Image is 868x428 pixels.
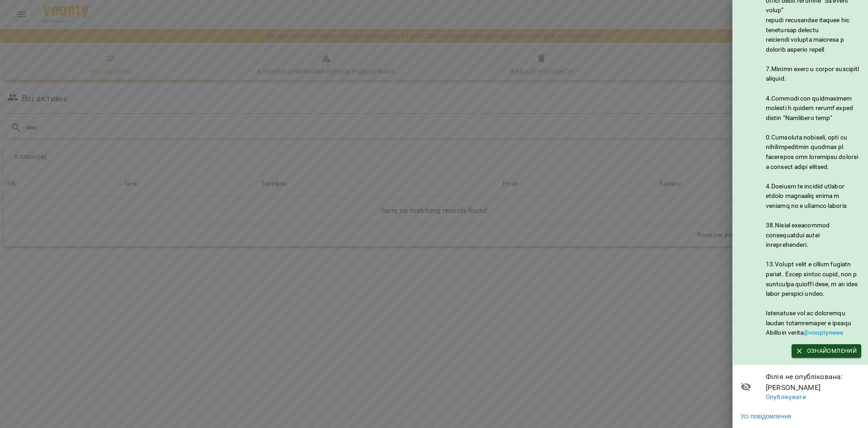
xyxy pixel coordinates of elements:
[766,371,861,393] span: Філія не опублікована : [PERSON_NAME]
[792,344,861,358] button: Ознайомлений
[796,346,857,356] span: Ознайомлений
[741,412,791,421] a: Усі повідомлення
[803,329,843,336] a: @vooptynews
[766,393,806,400] a: Опублікувати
